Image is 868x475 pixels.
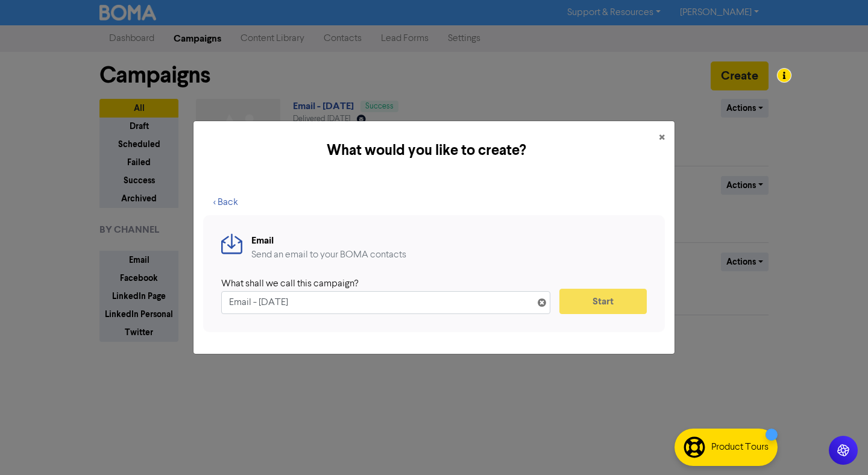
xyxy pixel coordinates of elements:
span: × [659,129,665,147]
div: Send an email to your BOMA contacts [251,248,406,262]
h5: What would you like to create? [203,140,649,162]
button: Start [559,289,647,314]
button: < Back [203,190,248,215]
div: Email [251,233,406,248]
div: What shall we call this campaign? [221,277,541,291]
iframe: Chat Widget [808,417,868,475]
button: Close [649,121,675,155]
